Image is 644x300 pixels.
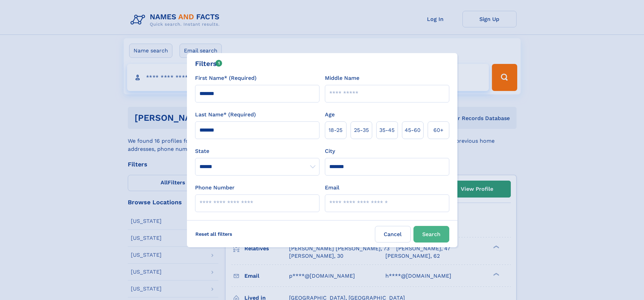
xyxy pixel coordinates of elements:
[325,111,335,119] label: Age
[379,126,395,134] span: 35‑45
[195,184,235,192] label: Phone Number
[195,147,319,155] label: State
[325,147,335,155] label: City
[191,226,237,242] label: Reset all filters
[325,184,339,192] label: Email
[195,111,256,119] label: Last Name* (Required)
[195,59,222,69] div: Filters
[405,126,421,134] span: 45‑60
[433,126,444,134] span: 60+
[329,126,342,134] span: 18‑25
[375,226,411,243] label: Cancel
[413,226,449,243] button: Search
[195,74,257,82] label: First Name* (Required)
[354,126,369,134] span: 25‑35
[325,74,359,82] label: Middle Name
